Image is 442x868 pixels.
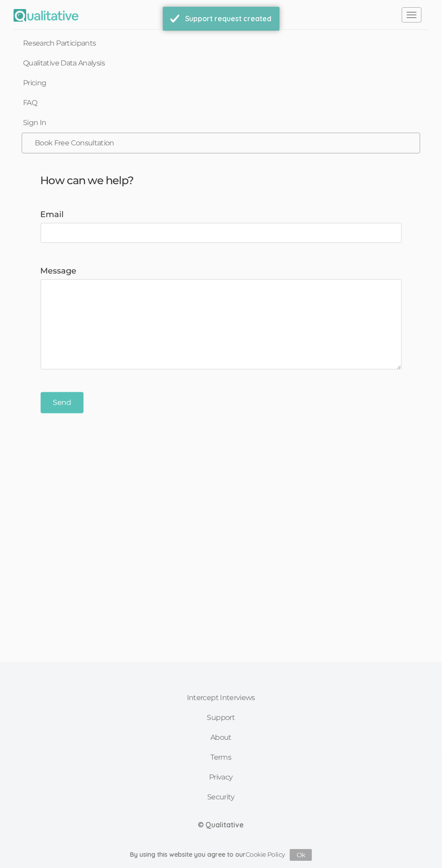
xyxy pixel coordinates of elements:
[14,33,428,53] a: Research Participants
[246,851,285,859] a: Cookie Policy
[14,9,79,22] img: Qualitative
[290,849,312,861] button: Ok
[41,209,402,221] label: Email
[177,788,265,808] a: Security
[397,825,442,868] iframe: Chat Widget
[130,849,312,861] div: By using this website you agree to our
[14,53,428,73] a: Qualitative Data Analysis
[185,14,271,24] div: Support request created
[198,820,244,831] div: © Qualitative
[177,728,265,748] a: About
[177,748,265,768] a: Terms
[177,688,265,708] a: Intercept Interviews
[41,265,402,277] label: Message
[14,113,428,133] a: Sign In
[177,708,265,728] a: Support
[177,768,265,788] a: Privacy
[41,392,84,413] input: Send
[22,133,420,153] a: Book Free Consultation
[14,73,428,93] a: Pricing
[34,175,409,186] h3: How can we help?
[14,93,428,113] a: FAQ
